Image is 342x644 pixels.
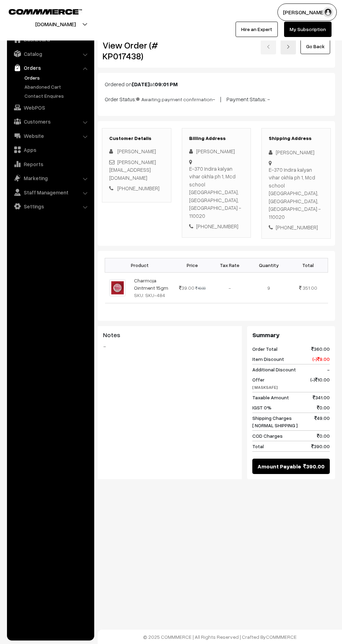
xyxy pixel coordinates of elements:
[267,285,270,291] span: 9
[311,345,330,353] span: 360.00
[252,443,264,450] span: Total
[317,404,330,411] span: 0.00
[189,147,244,155] div: [PERSON_NAME]
[269,135,324,141] h3: Shipping Address
[109,279,126,296] img: CHARMOJA.jpg
[252,355,284,363] span: Item Discount
[210,272,249,303] td: -
[103,40,171,61] h2: View Order (# KP017438)
[175,258,210,272] th: Price
[9,200,92,213] a: Settings
[109,159,156,181] a: [PERSON_NAME][EMAIL_ADDRESS][DOMAIN_NAME]
[9,172,92,184] a: Marketing
[284,22,332,37] a: My Subscription
[9,129,92,142] a: Website
[9,9,82,14] img: COMMMERCE
[327,366,330,373] span: -
[179,285,194,291] span: 39.00
[252,414,298,429] span: Shipping Charges [ NORMAL SHIPPING ]
[252,345,277,353] span: Order Total
[189,135,244,141] h3: Billing Address
[9,158,92,170] a: Reports
[189,222,244,230] div: [PHONE_NUMBER]
[269,148,324,156] div: [PERSON_NAME]
[317,432,330,439] span: 0.00
[303,462,325,471] span: 390.00
[103,331,237,339] h3: Notes
[155,81,178,88] b: 09:01 PM
[252,376,278,391] span: Offer
[134,291,171,299] div: SKU: SKU-484
[105,80,328,88] p: Ordered on at
[9,61,92,74] a: Orders
[195,286,206,290] strike: 40.00
[286,45,290,49] img: right-arrow.png
[252,331,330,339] h3: Summary
[105,94,328,103] p: Order Status: - | Payment Status: -
[303,285,317,291] span: 351.00
[9,101,92,114] a: WebPOS
[23,92,92,99] a: Contact Enquires
[252,385,278,390] span: [ MASKSAFE]
[210,258,249,272] th: Tax Rate
[300,39,330,54] a: Go Back
[314,414,330,429] span: 49.00
[312,355,330,363] span: (-) 9.00
[98,630,342,644] footer: © 2025 COMMMERCE | All Rights Reserved | Crafted By
[23,74,92,81] a: Orders
[313,394,330,401] span: 341.00
[9,143,92,156] a: Apps
[132,81,150,88] b: [DATE]
[252,394,289,401] span: Taxable Amount
[311,443,330,450] span: 390.00
[323,7,333,17] img: user
[103,342,237,350] blockquote: -
[258,462,301,471] span: Amount Payable
[9,115,92,128] a: Customers
[269,166,324,221] div: E-370 Indira kalyan vihar okhla ph 1, Mcd school [GEOGRAPHIC_DATA], [GEOGRAPHIC_DATA], [GEOGRAPHI...
[136,94,213,103] span: Awaiting payment confirmation
[310,376,330,391] span: (-) 10.00
[117,148,156,154] span: [PERSON_NAME]
[252,404,272,411] span: IGST 0%
[23,83,92,90] a: Abandoned Cart
[288,258,328,272] th: Total
[236,22,278,37] a: Hire an Expert
[117,185,159,191] a: [PHONE_NUMBER]
[105,258,175,272] th: Product
[134,277,168,291] a: Charmoja Ointment 15gm
[249,258,288,272] th: Quantity
[252,432,283,439] span: COD Charges
[266,634,297,640] a: COMMMERCE
[9,7,70,15] a: COMMMERCE
[252,366,296,373] span: Additional Discount
[277,3,337,21] button: [PERSON_NAME]
[9,186,92,199] a: Staff Management
[269,223,324,231] div: [PHONE_NUMBER]
[11,15,100,33] button: [DOMAIN_NAME]
[9,47,92,60] a: Catalog
[189,165,244,220] div: E-370 Indira kalyan vihar okhla ph 1, Mcd school [GEOGRAPHIC_DATA], [GEOGRAPHIC_DATA], [GEOGRAPHI...
[109,135,164,141] h3: Customer Details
